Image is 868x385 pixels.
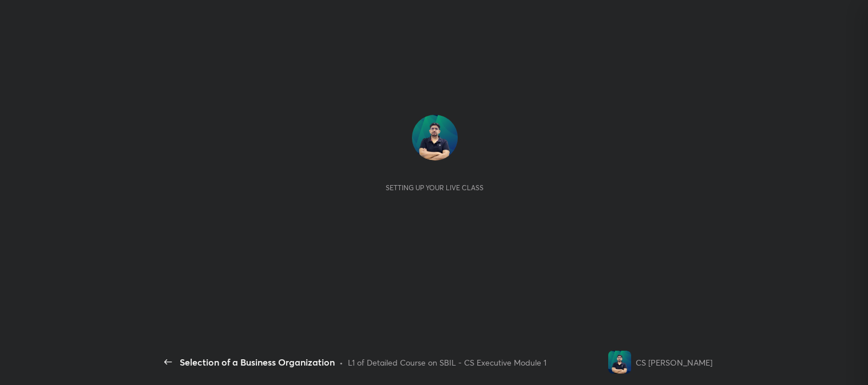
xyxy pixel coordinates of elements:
[386,183,483,192] div: Setting up your live class
[608,351,631,374] img: 6dbef93320df4613bd34466e231d4145.jpg
[348,356,546,368] div: L1 of Detailed Course on SBIL - CS Executive Module 1
[180,355,335,369] div: Selection of a Business Organization
[412,115,458,161] img: 6dbef93320df4613bd34466e231d4145.jpg
[636,356,712,368] div: CS [PERSON_NAME]
[339,356,343,368] div: •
